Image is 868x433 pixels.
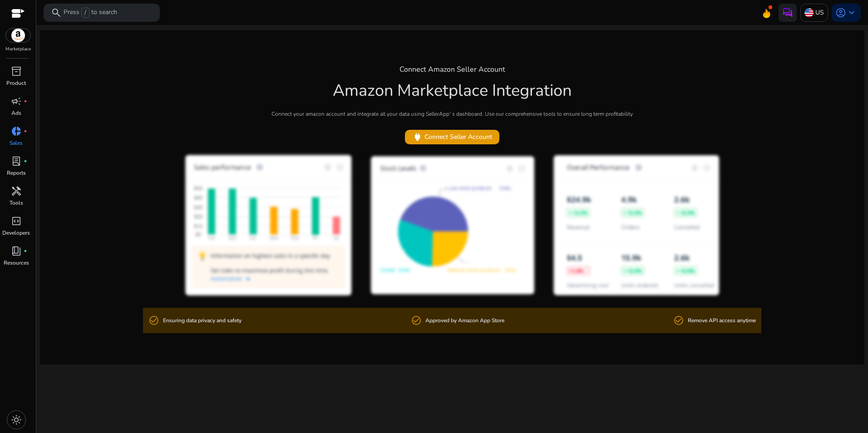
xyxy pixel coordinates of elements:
span: code_blocks [11,216,22,226]
img: amazon.svg [6,29,30,42]
p: Approved by Amazon App Store [425,316,504,325]
span: fiber_manual_record [24,129,27,133]
span: Connect Seller Account [412,132,492,142]
p: US [815,5,824,20]
p: Sales [10,139,23,147]
p: Press to search [64,8,117,18]
span: light_mode [11,414,22,425]
span: book_4 [11,246,22,256]
span: search [51,7,62,18]
h1: Amazon Marketplace Integration [333,81,572,100]
p: Remove API access anytime [688,316,756,325]
span: donut_small [11,126,22,137]
p: Marketplace [5,46,31,53]
span: / [81,8,89,18]
span: lab_profile [11,156,22,167]
span: handyman [11,186,22,197]
span: campaign [11,96,22,107]
p: Ads [11,109,21,117]
p: Resources [4,259,29,267]
p: Product [6,79,26,87]
img: us.svg [804,8,814,17]
mat-icon: check_circle_outline [148,315,159,326]
p: Connect your amazon account and integrate all your data using SellerApp' s dashboard. Use our com... [271,110,633,118]
span: keyboard_arrow_down [846,7,857,18]
span: power [412,132,423,142]
span: fiber_manual_record [24,159,27,163]
p: Ensuring data privacy and safety [163,316,242,325]
p: Tools [10,199,23,207]
p: Developers [2,229,30,237]
span: inventory_2 [11,66,22,77]
span: fiber_manual_record [24,249,27,253]
mat-icon: check_circle_outline [673,315,684,326]
p: Reports [7,169,26,177]
mat-icon: check_circle_outline [411,315,422,326]
span: account_circle [835,7,846,18]
button: powerConnect Seller Account [405,130,499,144]
h4: Connect Amazon Seller Account [399,65,505,74]
span: fiber_manual_record [24,99,27,103]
